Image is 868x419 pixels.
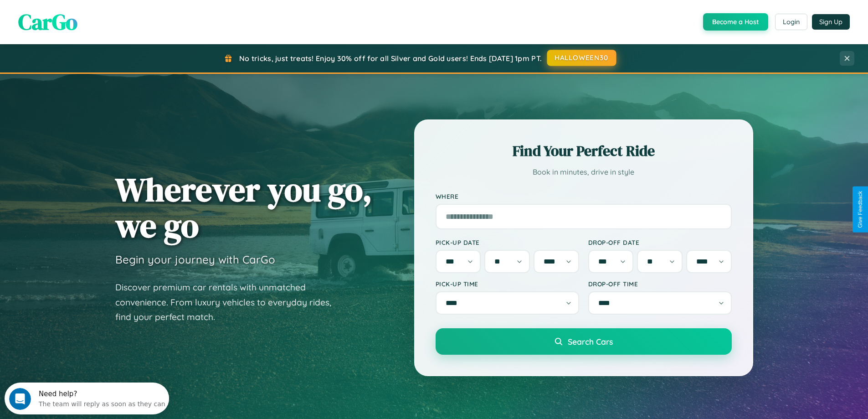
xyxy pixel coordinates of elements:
[115,253,275,266] h3: Begin your journey with CarGo
[436,141,732,161] h2: Find Your Perfect Ride
[34,8,161,15] div: Need help?
[115,171,372,243] h1: Wherever you go, we go
[18,7,77,37] span: CarGo
[239,54,542,63] span: No tricks, just treats! Enjoy 30% off for all Silver and Gold users! Ends [DATE] 1pm PT.
[436,166,732,179] p: Book in minutes, drive in style
[5,383,169,414] iframe: Intercom live chat discovery launcher
[9,388,31,410] iframe: Intercom live chat
[436,328,732,355] button: Search Cars
[34,15,161,25] div: The team will reply as soon as they can
[588,280,732,288] label: Drop-off Time
[547,50,616,66] button: HALLOWEEN30
[115,280,343,325] p: Discover premium car rentals with unmatched convenience. From luxury vehicles to everyday rides, ...
[436,238,579,246] label: Pick-up Date
[857,191,863,228] div: Give Feedback
[436,192,732,200] label: Where
[568,336,613,347] span: Search Cars
[812,14,850,30] button: Sign Up
[4,4,169,29] div: Open Intercom Messenger
[436,280,579,288] label: Pick-up Time
[588,238,732,246] label: Drop-off Date
[775,14,807,30] button: Login
[703,13,768,31] button: Become a Host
